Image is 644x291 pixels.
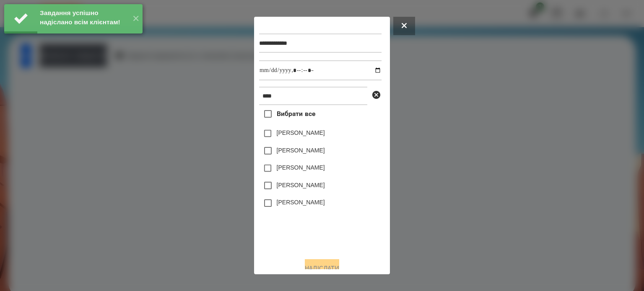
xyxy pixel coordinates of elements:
[305,259,339,278] button: Надіслати
[277,198,325,206] label: [PERSON_NAME]
[40,8,126,27] div: Завдання успішно надіслано всім клієнтам!
[277,163,325,172] label: [PERSON_NAME]
[277,129,325,137] label: [PERSON_NAME]
[277,146,325,155] label: [PERSON_NAME]
[277,181,325,189] label: [PERSON_NAME]
[277,109,316,119] span: Вибрати все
